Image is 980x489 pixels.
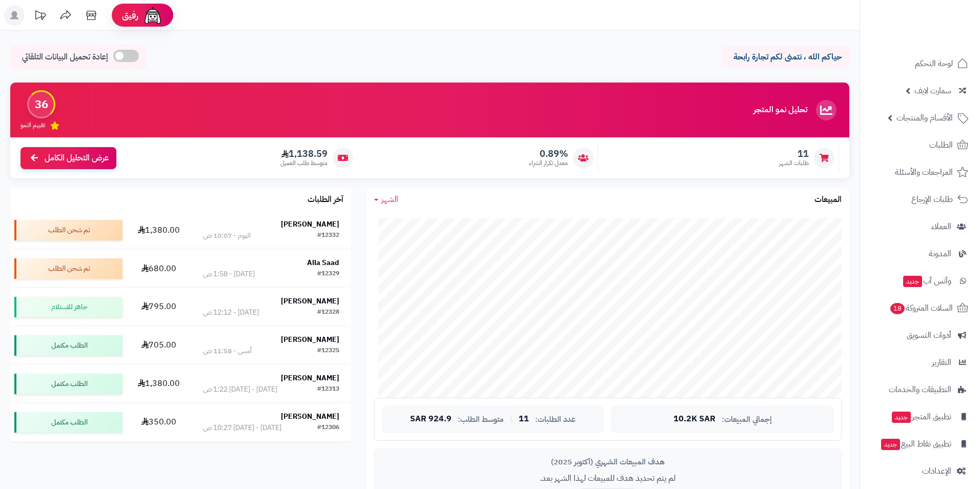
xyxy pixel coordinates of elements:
span: إعادة تحميل البيانات التلقائي [22,51,108,63]
h3: آخر الطلبات [308,195,343,205]
span: رفيق [122,9,138,22]
a: الشهر [374,194,398,206]
div: #12332 [317,231,339,241]
span: الشهر [381,193,398,206]
span: 18 [890,302,905,314]
td: 350.00 [127,403,191,441]
span: جديد [892,412,911,423]
span: 1,138.59 [280,148,328,159]
span: التقارير [932,355,951,370]
a: لوحة التحكم [866,51,974,76]
a: الإعدادات [866,459,974,483]
span: سمارت لايف [914,84,951,98]
div: تم شحن الطلب [14,220,122,240]
span: جديد [881,439,900,450]
div: [DATE] - 12:12 ص [203,308,259,318]
a: تطبيق نقاط البيعجديد [866,432,974,456]
div: هدف المبيعات الشهري (أكتوبر 2025) [382,457,833,467]
strong: Alla Saad [307,257,339,268]
div: الطلب مكتمل [14,374,122,394]
span: طلبات الشهر [779,159,809,168]
div: [DATE] - [DATE] 1:22 ص [203,384,277,395]
div: الطلب مكتمل [14,335,122,356]
a: التطبيقات والخدمات [866,377,974,402]
span: 924.9 SAR [410,415,452,424]
div: #12313 [317,384,339,395]
div: أمس - 11:58 ص [203,346,252,356]
span: 0.89% [529,148,568,159]
td: 680.00 [127,250,191,288]
a: تطبيق المتجرجديد [866,404,974,429]
span: أدوات التسويق [907,328,951,342]
div: [DATE] - [DATE] 10:27 ص [203,423,281,433]
div: #12306 [317,423,339,433]
div: الطلب مكتمل [14,412,122,433]
span: إجمالي المبيعات: [722,415,772,424]
div: تم شحن الطلب [14,258,122,279]
div: جاهز للاستلام [14,297,122,317]
span: المدونة [929,247,951,261]
span: 10.2K SAR [673,415,716,424]
span: 11 [779,148,809,159]
td: 705.00 [127,327,191,364]
span: تطبيق المتجر [891,410,951,424]
span: تطبيق نقاط البيع [880,437,951,451]
span: | [510,415,513,423]
a: التقارير [866,350,974,375]
span: معدل تكرار الشراء [529,159,568,168]
td: 1,380.00 [127,211,191,249]
a: طلبات الإرجاع [866,187,974,212]
div: #12328 [317,308,339,318]
span: تقييم النمو [21,121,45,130]
a: الطلبات [866,133,974,157]
div: #12325 [317,346,339,356]
span: التطبيقات والخدمات [889,382,951,397]
span: جديد [903,276,922,287]
span: طلبات الإرجاع [911,192,953,207]
span: 11 [519,415,529,424]
span: الطلبات [929,138,953,152]
img: logo-2.png [910,19,970,41]
strong: [PERSON_NAME] [281,411,339,422]
h3: تحليل نمو المتجر [753,106,807,115]
span: عرض التحليل الكامل [45,152,109,164]
a: المدونة [866,241,974,266]
a: السلات المتروكة18 [866,296,974,320]
span: العملاء [931,219,951,234]
span: المراجعات والأسئلة [895,165,953,179]
strong: [PERSON_NAME] [281,373,339,383]
a: العملاء [866,214,974,239]
span: وآتس آب [902,274,951,288]
a: تحديثات المنصة [27,5,53,28]
span: لوحة التحكم [915,56,953,71]
strong: [PERSON_NAME] [281,296,339,307]
strong: [PERSON_NAME] [281,219,339,230]
strong: [PERSON_NAME] [281,334,339,345]
a: وآتس آبجديد [866,269,974,293]
span: السلات المتروكة [889,301,953,315]
a: المراجعات والأسئلة [866,160,974,185]
p: لم يتم تحديد هدف للمبيعات لهذا الشهر بعد. [382,473,833,484]
a: أدوات التسويق [866,323,974,348]
div: اليوم - 10:07 ص [203,231,251,241]
span: الإعدادات [922,464,951,478]
p: حياكم الله ، نتمنى لكم تجارة رابحة [729,51,842,63]
span: متوسط الطلب: [458,415,504,424]
td: 795.00 [127,288,191,326]
div: [DATE] - 1:58 ص [203,269,255,279]
span: عدد الطلبات: [535,415,576,424]
span: الأقسام والمنتجات [896,111,953,125]
span: متوسط طلب العميل [280,159,328,168]
div: #12329 [317,269,339,279]
h3: المبيعات [814,195,842,205]
img: ai-face.png [142,5,163,26]
td: 1,380.00 [127,365,191,403]
a: عرض التحليل الكامل [21,147,116,169]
